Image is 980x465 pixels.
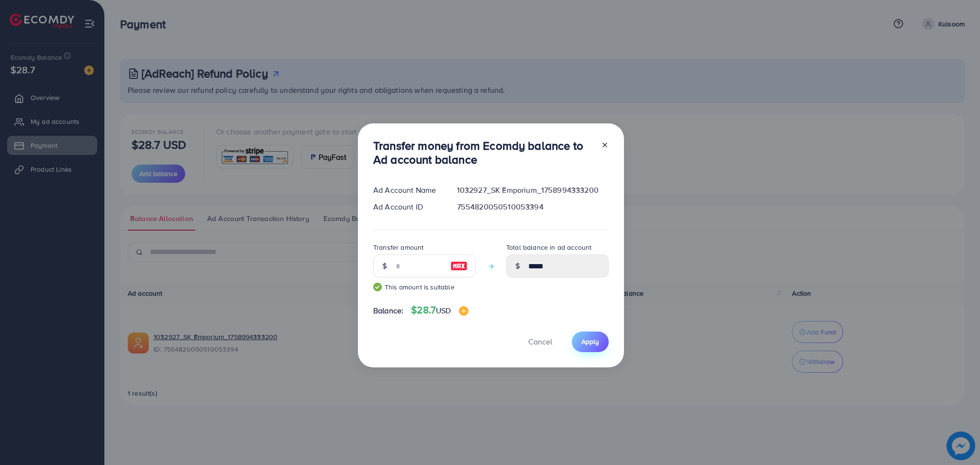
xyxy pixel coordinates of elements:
[450,260,468,272] img: image
[528,336,552,347] span: Cancel
[373,283,382,291] img: guide
[366,185,449,196] div: Ad Account Name
[572,332,609,352] button: Apply
[516,332,564,352] button: Cancel
[449,201,616,212] div: 7554820050510053394
[459,306,468,316] img: image
[373,282,476,292] small: This amount is suitable
[366,201,449,212] div: Ad Account ID
[506,243,591,252] label: Total balance in ad account
[436,305,451,316] span: USD
[373,139,593,166] h3: Transfer money from Ecomdy balance to Ad account balance
[581,337,599,346] span: Apply
[449,185,616,196] div: 1032927_SK Emporium_1758994333200
[373,305,403,316] span: Balance:
[411,304,468,316] h4: $28.7
[373,243,423,252] label: Transfer amount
